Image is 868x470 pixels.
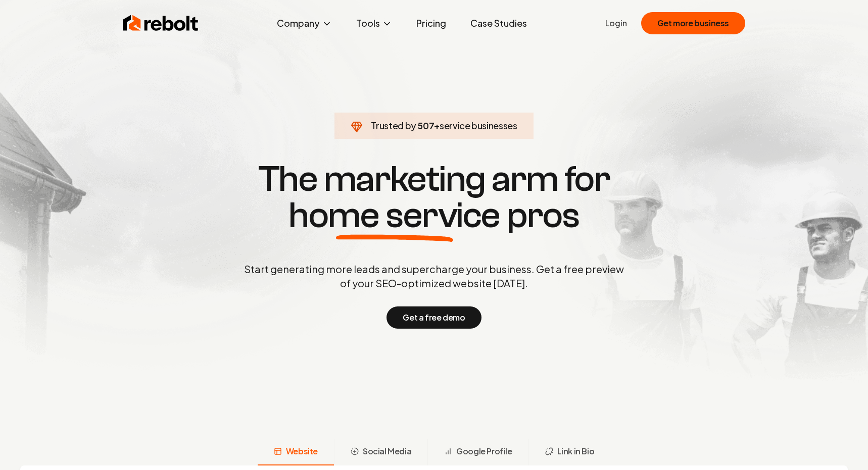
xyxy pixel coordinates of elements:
[528,439,611,465] button: Link in Bio
[191,161,677,234] h1: The marketing arm for pros
[417,119,434,133] span: 507
[269,13,340,33] button: Company
[456,445,512,457] span: Google Profile
[557,445,595,457] span: Link in Bio
[462,13,535,33] a: Case Studies
[288,197,500,234] span: home service
[605,17,627,29] a: Login
[371,120,416,131] span: Trusted by
[363,445,411,457] span: Social Media
[242,262,626,290] p: Start generating more leads and supercharge your business. Get a free preview of your SEO-optimiz...
[348,13,400,33] button: Tools
[641,12,745,34] button: Get more business
[258,439,334,465] button: Website
[434,120,440,131] span: +
[408,13,454,33] a: Pricing
[387,306,481,329] button: Get a free demo
[123,13,199,33] img: Rebolt Logo
[427,439,528,465] button: Google Profile
[440,120,517,131] span: service businesses
[286,445,318,457] span: Website
[334,439,427,465] button: Social Media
